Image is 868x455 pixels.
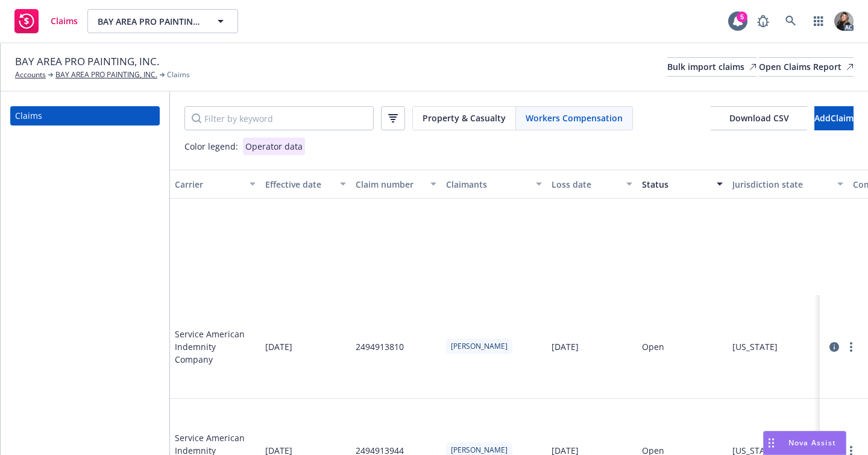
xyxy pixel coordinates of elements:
[728,170,848,199] button: Jurisdiction state
[764,431,779,454] div: Drag to move
[814,112,854,124] span: Add Claim
[547,170,637,199] button: Loss date
[732,340,778,353] div: [US_STATE]
[441,170,547,199] button: Claimants
[55,69,157,80] a: BAY AREA PRO PAINTING, INC.
[351,170,441,199] button: Claim number
[834,11,854,31] img: photo
[184,106,374,130] input: Filter by keyword
[175,178,242,191] div: Carrier
[642,178,709,191] div: Status
[167,69,190,80] span: Claims
[98,15,202,28] span: BAY AREA PRO PAINTING, INC.
[526,112,623,124] span: Workers Compensation
[729,112,789,124] span: Download CSV
[844,340,858,354] a: more
[667,58,756,76] div: Bulk import claims
[15,54,159,69] span: BAY AREA PRO PAINTING, INC.
[446,178,529,191] div: Claimants
[737,11,747,22] div: 5
[15,106,42,126] div: Claims
[51,16,78,26] span: Claims
[642,340,664,353] div: Open
[807,9,831,33] a: Switch app
[356,340,404,353] div: 2494913810
[265,340,292,353] span: [DATE]
[170,170,260,199] button: Carrier
[265,178,333,191] div: Effective date
[759,58,854,76] div: Open Claims Report
[637,170,728,199] button: Status
[451,341,508,352] span: [PERSON_NAME]
[779,9,803,33] a: Search
[87,9,238,33] button: BAY AREA PRO PAINTING, INC.
[732,178,830,191] div: Jurisdiction state
[15,69,46,80] a: Accounts
[552,340,579,353] div: [DATE]
[552,178,619,191] div: Loss date
[175,328,256,366] span: Service American Indemnity Company
[763,431,846,455] button: Nova Assist
[667,57,756,77] a: Bulk import claims
[260,170,351,199] button: Effective date
[184,140,238,153] div: Color legend:
[814,106,854,130] button: AddClaim
[711,106,807,155] span: Download CSV
[356,178,423,191] div: Claim number
[10,106,160,126] a: Claims
[759,57,854,77] a: Open Claims Report
[423,112,506,124] span: Property & Casualty
[711,106,807,130] button: Download CSV
[751,9,775,33] a: Report a Bug
[243,138,305,155] div: Operator data
[788,437,836,448] span: Nova Assist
